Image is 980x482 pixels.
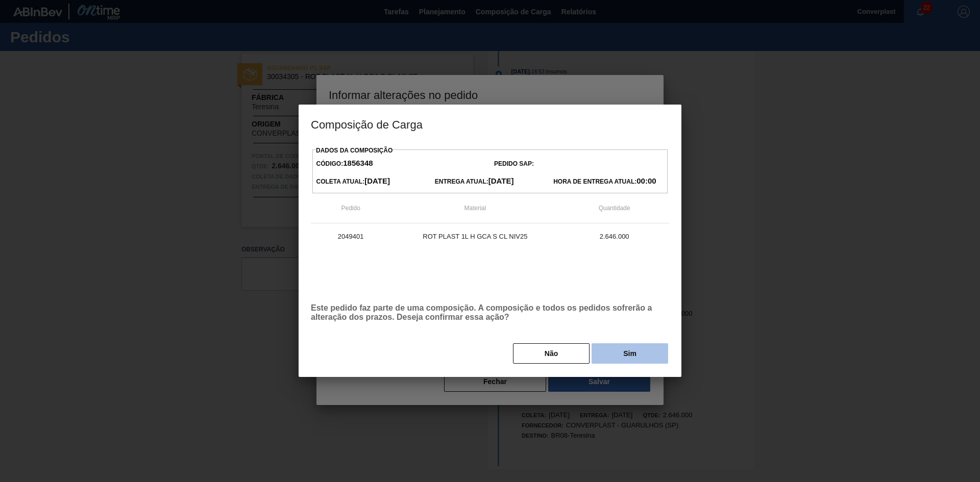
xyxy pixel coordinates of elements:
[316,147,393,154] font: Dados da Composição
[423,233,527,240] font: ROT PLAST 1L H GCA S CL NIV25
[435,178,488,185] font: Entrega Atual:
[636,176,656,185] font: 00:00
[338,233,364,240] font: 2049401
[311,118,423,131] font: Composição de Carga
[599,205,630,212] font: Quantidade
[341,205,360,212] font: Pedido
[311,303,652,321] font: Este pedido faz parte de uma composição. A composição e todos os pedidos sofrerão a alteração dos...
[600,233,629,240] font: 2.646.000
[592,343,668,364] button: Sim
[494,160,534,167] font: Pedido SAP:
[316,160,344,167] font: Código:
[464,205,486,212] font: Material
[513,343,590,364] button: Não
[488,176,514,185] font: [DATE]
[623,349,636,358] font: Sim
[553,178,636,185] font: Hora de Entrega Atual:
[364,176,390,185] font: [DATE]
[316,178,365,185] font: Coleta Atual:
[343,159,373,167] font: 1856348
[545,349,558,358] font: Não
